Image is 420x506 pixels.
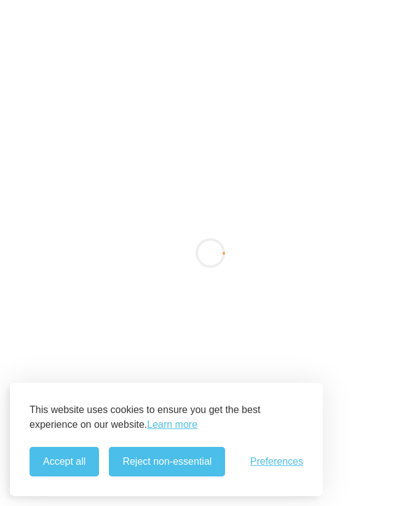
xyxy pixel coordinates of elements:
a: Learn more [147,417,197,432]
button: Toggle preferences [250,456,303,467]
button: Accept all cookies [30,447,99,476]
button: Reject non-essential [109,447,225,476]
p: This website uses cookies to ensure you get the best experience on our website. [30,403,303,432]
span: Preferences [250,456,303,467]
